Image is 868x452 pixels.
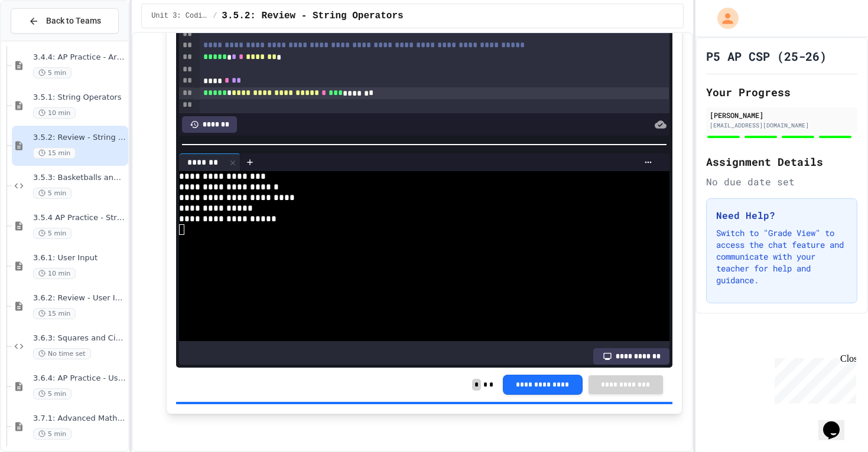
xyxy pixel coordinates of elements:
h2: Assignment Details [706,153,857,170]
span: 15 min [33,148,76,159]
div: Chat with us now!Close [5,5,82,75]
span: 3.4.4: AP Practice - Arithmetic Operators [33,53,126,63]
span: 5 min [33,428,71,440]
h2: Your Progress [706,84,857,100]
span: 3.6.1: User Input [33,253,126,263]
span: 3.5.1: String Operators [33,93,126,103]
span: 3.5.4 AP Practice - String Manipulation [33,213,126,223]
span: 3.5.2: Review - String Operators [33,133,126,143]
p: Switch to "Grade View" to access the chat feature and communicate with your teacher for help and ... [716,227,847,286]
span: 5 min [33,67,71,78]
span: Unit 3: Coding [151,11,208,21]
span: Back to Teams [46,15,101,27]
div: [PERSON_NAME] [710,110,854,120]
h1: P5 AP CSP (25-26) [706,48,827,64]
span: 5 min [33,388,71,399]
iframe: chat widget [818,405,856,440]
span: 3.6.2: Review - User Input [33,293,126,303]
span: 5 min [33,228,71,239]
h3: Need Help? [716,208,847,222]
div: My Account [705,5,742,32]
span: 3.6.3: Squares and Circles [33,333,126,343]
span: 3.6.4: AP Practice - User Input [33,374,126,384]
div: [EMAIL_ADDRESS][DOMAIN_NAME] [710,121,854,130]
span: 3.7.1: Advanced Math in Python [33,414,126,424]
span: / [213,11,217,21]
span: 10 min [33,107,76,119]
span: 15 min [33,308,76,319]
div: No due date set [706,175,857,189]
span: 3.5.2: Review - String Operators [222,9,403,23]
span: 10 min [33,268,76,279]
span: No time set [33,348,91,359]
span: 3.5.3: Basketballs and Footballs [33,173,126,183]
span: 5 min [33,188,71,199]
iframe: chat widget [770,353,856,404]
